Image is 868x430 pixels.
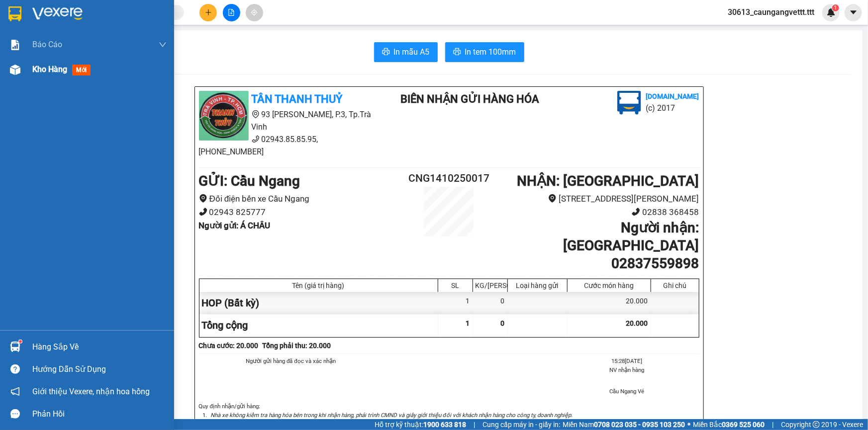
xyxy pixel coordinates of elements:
button: printerIn mẫu A5 [374,42,438,62]
button: plus [199,4,217,21]
span: printer [453,48,461,57]
span: 1 [834,4,837,11]
span: copyright [813,421,820,428]
strong: 0708 023 035 - 0935 103 250 [594,421,685,429]
li: [STREET_ADDRESS][PERSON_NAME] [490,192,699,206]
img: warehouse-icon [10,342,20,352]
li: 02838 368458 [490,206,699,219]
sup: 1 [19,340,22,343]
span: 20.000 [626,319,648,327]
span: environment [548,194,557,203]
span: mới [72,65,91,75]
h2: CNG1410250017 [407,170,491,187]
b: Người gửi : Á CHÂU [199,220,271,230]
span: CC : [63,65,77,75]
div: 0 [473,292,508,314]
div: 20.000 [63,63,167,76]
span: ⚪️ [687,423,690,427]
span: environment [199,194,207,203]
div: KG/[PERSON_NAME] [476,282,505,289]
span: question-circle [10,364,20,374]
img: logo.jpg [617,91,641,115]
b: TÂN THANH THUỶ [252,93,343,105]
span: caret-down [849,8,858,17]
span: phone [632,208,640,216]
b: NHẬN : [GEOGRAPHIC_DATA] [517,173,699,189]
div: Tên (giá trị hàng) [202,282,435,289]
span: Nhận: [65,8,89,19]
b: Tổng phải thu: 20.000 [263,342,331,350]
span: Miền Bắc [693,419,765,430]
span: 30613_caungangvettt.ttt [720,6,822,18]
li: Người gửi hàng đã đọc và xác nhận [219,357,363,365]
span: printer [382,48,390,57]
span: notification [10,387,20,396]
div: Hướng dẫn sử dụng [32,362,167,377]
span: environment [252,110,260,118]
li: (c) 2017 [646,102,699,114]
span: Tổng cộng [202,319,248,331]
span: message [10,409,20,419]
li: Đối điện bến xe Cầu Ngang [199,192,407,206]
img: warehouse-icon [10,65,20,75]
strong: 1900 633 818 [423,421,466,429]
li: 15:28[DATE] [555,357,699,365]
span: Kho hàng [32,65,67,74]
span: aim [251,9,258,16]
div: Á CHÂU [8,32,58,44]
button: printerIn tem 100mm [445,42,524,62]
img: logo-vxr [8,6,21,21]
img: solution-icon [10,40,20,50]
span: | [772,419,773,430]
li: 93 [PERSON_NAME], P.3, Tp.Trà Vinh [199,108,384,133]
span: Báo cáo [32,38,62,51]
div: Cước món hàng [570,282,648,289]
b: Chưa cước : 20.000 [199,342,259,350]
button: aim [246,4,263,21]
div: Phản hồi [32,407,167,422]
div: SL [441,282,470,289]
span: In tem 100mm [465,46,516,58]
span: Giới thiệu Vexere, nhận hoa hồng [32,385,150,398]
span: | [474,419,475,430]
li: 02943.85.85.95, [PHONE_NUMBER] [199,133,384,158]
b: Người nhận : [GEOGRAPHIC_DATA] 02837559898 [563,219,699,272]
div: HOP (Bất kỳ) [199,292,438,314]
div: 1 [438,292,473,314]
button: caret-down [845,4,862,21]
li: Cầu Ngang Vé [555,387,699,396]
i: Nhà xe không kiểm tra hàng hóa bên trong khi nhận hàng, phải trình CMND và giấy giới thiệu đối vớ... [211,412,573,419]
img: icon-new-feature [827,8,836,17]
b: [DOMAIN_NAME] [646,92,699,100]
span: 1 [466,319,470,327]
sup: 1 [832,4,839,11]
span: phone [252,135,260,143]
div: 02837559898 [65,43,166,57]
span: Cung cấp máy in - giấy in: [482,419,560,430]
span: 0 [501,319,505,327]
span: In mẫu A5 [394,46,430,58]
div: 20.000 [568,292,651,314]
b: BIÊN NHẬN GỬI HÀNG HÓA [400,93,539,105]
div: Cầu Ngang [8,8,58,32]
span: down [159,41,167,49]
li: NV nhận hàng [555,365,699,374]
span: file-add [228,9,235,16]
div: [GEOGRAPHIC_DATA] [65,8,166,31]
div: [PERSON_NAME] [65,31,166,43]
span: phone [199,208,207,216]
button: file-add [223,4,240,21]
div: Ghi chú [654,282,696,289]
div: Hàng sắp về [32,340,167,355]
span: plus [205,9,212,16]
span: Gửi: [8,9,24,20]
span: Hỗ trợ kỹ thuật: [375,419,466,430]
span: Miền Nam [563,419,685,430]
li: 02943 825777 [199,206,407,219]
strong: 0369 525 060 [722,421,765,429]
div: Loại hàng gửi [510,282,565,289]
img: logo.jpg [199,91,249,141]
b: GỬI : Cầu Ngang [199,173,300,189]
